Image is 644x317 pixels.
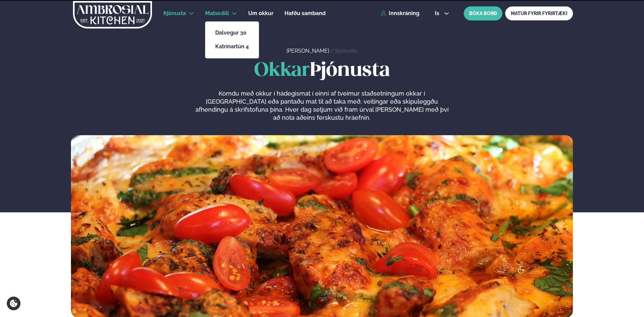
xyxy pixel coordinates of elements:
p: Komdu með okkur í hádegismat í einni af tveimur staðsetningum okkar í [GEOGRAPHIC_DATA] eða panta... [195,90,449,122]
a: MATUR FYRIR FYRIRTÆKI [505,6,573,20]
h1: Þjónusta [71,60,573,82]
a: Cookie settings [7,297,21,310]
span: Okkar [254,61,310,80]
a: Um okkur [248,9,273,17]
a: Þjónusta [335,48,357,54]
span: Um okkur [248,10,273,16]
span: is [435,11,441,16]
button: is [429,11,455,16]
button: BÓKA BORÐ [464,6,502,20]
span: Hafðu samband [285,10,326,16]
a: Katrínartún 4 [215,44,249,49]
span: Matseðill [205,10,229,16]
a: Matseðill [205,9,229,17]
a: Innskráning [381,10,419,16]
a: Hafðu samband [285,9,326,17]
img: logo [72,1,153,29]
a: [PERSON_NAME] [287,48,329,54]
span: Þjónusta [163,10,186,16]
a: Dalvegur 30 [215,30,249,36]
span: / [331,48,335,54]
a: Þjónusta [163,9,186,17]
